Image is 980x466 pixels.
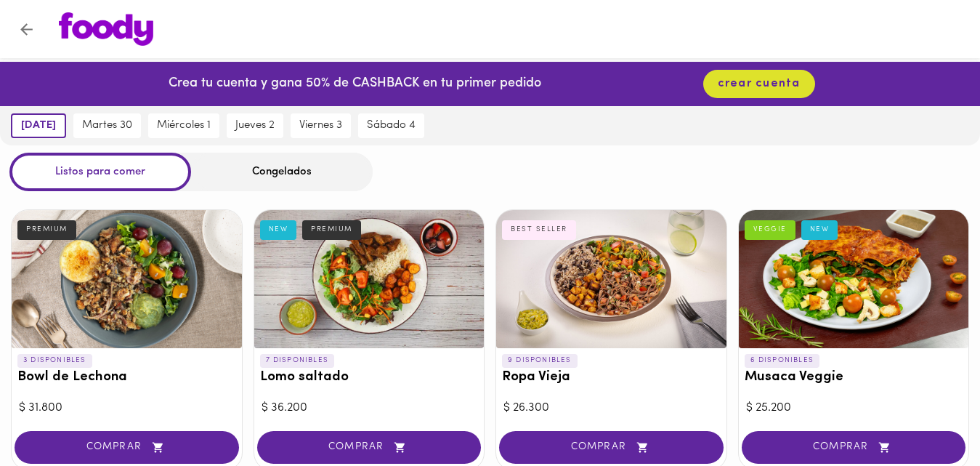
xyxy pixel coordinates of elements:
button: miércoles 1 [148,113,219,138]
span: crear cuenta [718,77,801,91]
button: COMPRAR [257,431,482,464]
h3: Lomo saltado [260,370,479,385]
button: COMPRAR [15,431,239,464]
span: COMPRAR [275,441,463,454]
div: PREMIUM [17,220,76,239]
button: jueves 2 [227,113,283,138]
span: miércoles 1 [157,119,211,132]
button: COMPRAR [742,431,966,464]
img: logo.png [59,12,153,46]
span: viernes 3 [299,119,342,132]
h3: Bowl de Lechona [17,370,236,385]
button: martes 30 [73,113,141,138]
div: Lomo saltado [254,210,485,348]
div: PREMIUM [302,220,361,239]
span: COMPRAR [33,441,221,454]
div: $ 31.800 [19,400,235,417]
div: BEST SELLER [502,220,576,239]
span: COMPRAR [517,441,705,454]
span: sábado 4 [367,119,416,132]
p: 9 DISPONIBLES [502,354,578,367]
div: $ 25.200 [746,400,962,417]
span: martes 30 [82,119,132,132]
span: [DATE] [21,119,56,132]
div: NEW [260,220,297,239]
span: jueves 2 [235,119,275,132]
p: 6 DISPONIBLES [745,354,820,367]
div: $ 26.300 [503,400,719,417]
p: 3 DISPONIBLES [17,354,92,367]
button: [DATE] [11,113,66,138]
p: 7 DISPONIBLES [260,354,335,367]
div: Musaca Veggie [739,210,969,348]
button: COMPRAR [499,431,724,464]
div: VEGGIE [745,220,795,239]
button: sábado 4 [358,113,424,138]
button: viernes 3 [291,113,351,138]
span: COMPRAR [760,441,948,454]
div: Listos para comer [9,153,191,191]
button: crear cuenta [703,70,815,98]
p: Crea tu cuenta y gana 50% de CASHBACK en tu primer pedido [169,75,541,94]
div: NEW [801,220,838,239]
iframe: Messagebird Livechat Widget [896,382,965,451]
div: $ 36.200 [262,400,477,417]
h3: Musaca Veggie [745,370,963,385]
h3: Ropa Vieja [502,370,721,385]
div: Ropa Vieja [496,210,726,348]
div: Congelados [191,153,373,191]
div: Bowl de Lechona [12,210,242,348]
button: Volver [9,12,44,47]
